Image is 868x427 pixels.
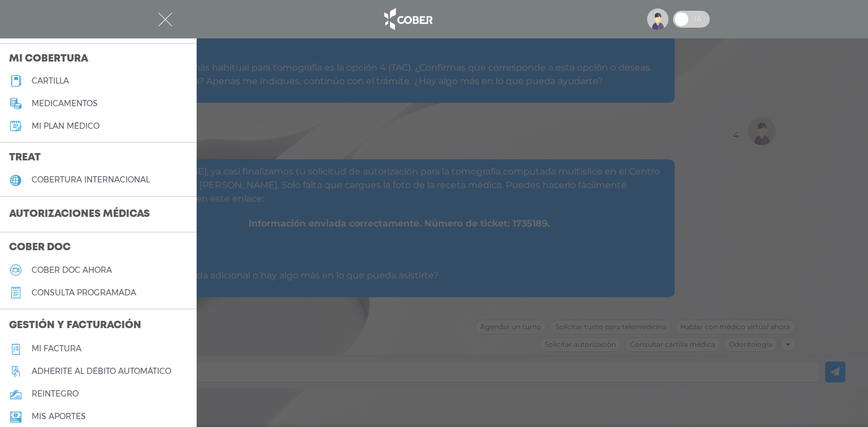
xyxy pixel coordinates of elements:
[32,367,171,376] h5: Adherite al débito automático
[158,12,172,27] img: Cober_menu-close-white.svg
[378,6,437,33] img: logo_cober_home-white.png
[32,175,150,185] h5: cobertura internacional
[32,412,86,421] h5: Mis aportes
[32,76,69,86] h5: cartilla
[32,121,99,131] h5: Mi plan médico
[32,389,79,399] h5: reintegro
[32,288,136,298] h5: consulta programada
[32,265,112,275] h5: Cober doc ahora
[647,8,669,30] img: profile-placeholder.svg
[32,344,81,354] h5: Mi factura
[32,99,98,108] h5: medicamentos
